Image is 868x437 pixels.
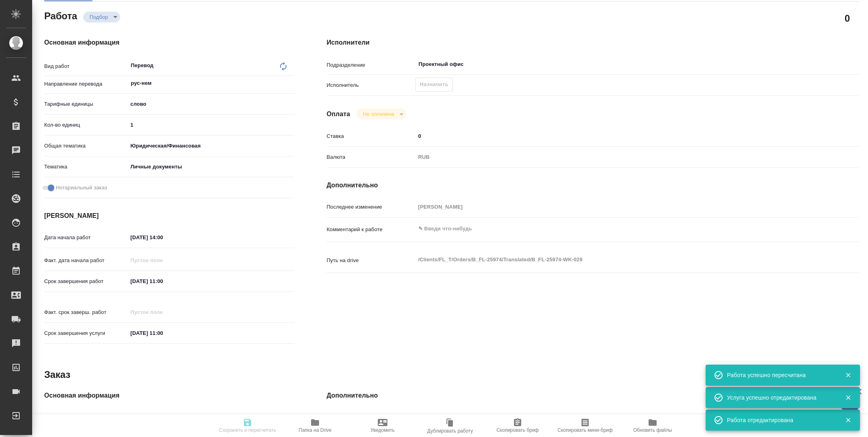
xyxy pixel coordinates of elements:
[327,203,416,211] p: Последнее изменение
[619,414,686,437] button: Обновить файлы
[416,253,815,267] textarea: /Clients/FL_T/Orders/B_FL-25974/Translated/B_FL-25974-WK-029
[290,82,292,84] button: Open
[360,111,396,117] button: Не оплачена
[44,80,128,88] p: Направление перевода
[299,427,332,433] span: Папка на Drive
[327,226,416,234] p: Комментарий к работе
[44,329,128,337] p: Срок завершения услуги
[44,142,128,150] p: Общая тематика
[44,121,128,129] p: Кол-во единиц
[840,371,856,379] button: Закрыть
[327,153,416,161] p: Валюта
[128,119,295,131] input: ✎ Введи что-нибудь
[128,232,198,243] input: ✎ Введи что-нибудь
[128,327,198,339] input: ✎ Введи что-нибудь
[811,64,812,65] button: Open
[44,38,295,47] h4: Основная информация
[496,427,538,433] span: Скопировать бриф
[327,81,416,89] p: Исполнитель
[44,163,128,171] p: Тематика
[87,14,111,21] button: Подбор
[44,234,128,242] p: Дата начала работ
[44,277,128,285] p: Срок завершения работ
[633,427,672,433] span: Обновить файлы
[484,414,551,437] button: Скопировать бриф
[356,109,406,119] div: Подбор
[427,428,473,434] span: Дублировать работу
[44,256,128,265] p: Факт. дата начала работ
[371,427,395,433] span: Уведомить
[128,411,295,423] input: Пустое поле
[551,414,619,437] button: Скопировать мини-бриф
[44,391,295,400] h4: Основная информация
[327,391,859,400] h4: Дополнительно
[128,306,198,318] input: Пустое поле
[128,139,295,153] div: Юридическая/Финансовая
[128,160,295,174] div: Личные документы
[557,427,612,433] span: Скопировать мини-бриф
[44,62,128,70] p: Вид работ
[83,12,120,23] div: Подбор
[416,130,815,142] input: ✎ Введи что-нибудь
[416,201,815,213] input: Пустое поле
[327,38,859,47] h4: Исполнители
[44,211,295,221] h4: [PERSON_NAME]
[727,416,833,424] div: Работа отредактирована
[44,100,128,108] p: Тарифные единицы
[840,416,856,424] button: Закрыть
[44,413,128,421] p: Код заказа
[416,414,484,437] button: Дублировать работу
[44,368,70,381] h2: Заказ
[327,109,350,119] h4: Оплата
[327,132,416,140] p: Ставка
[327,181,859,190] h4: Дополнительно
[128,275,198,287] input: ✎ Введи что-нибудь
[727,394,833,402] div: Услуга успешно отредактирована
[214,414,281,437] button: Сохранить и пересчитать
[128,254,198,266] input: Пустое поле
[349,414,416,437] button: Уведомить
[727,371,833,379] div: Работа успешно пересчитана
[281,414,349,437] button: Папка на Drive
[128,97,295,111] div: слово
[845,11,850,25] h2: 0
[840,394,856,401] button: Закрыть
[327,61,416,69] p: Подразделение
[44,8,77,23] h2: Работа
[416,411,815,423] input: Пустое поле
[327,413,416,421] p: Путь на drive
[44,308,128,316] p: Факт. срок заверш. работ
[416,150,815,164] div: RUB
[219,427,276,433] span: Сохранить и пересчитать
[327,256,416,265] p: Путь на drive
[56,184,107,192] span: Нотариальный заказ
